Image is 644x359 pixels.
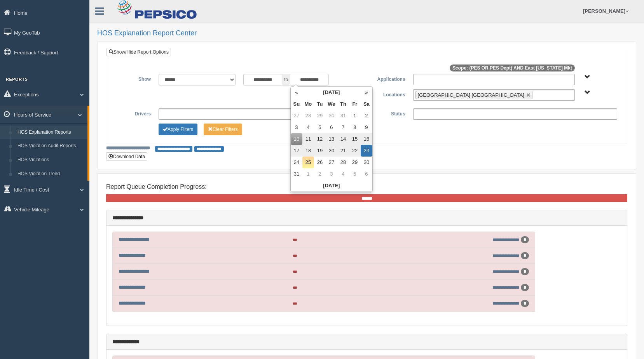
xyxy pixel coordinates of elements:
td: 29 [314,110,326,122]
label: Show [112,74,155,83]
td: 5 [349,168,361,180]
a: Show/Hide Report Options [106,48,171,56]
td: 3 [326,168,337,180]
td: 1 [302,168,314,180]
button: Change Filter Options [159,124,197,135]
td: 12 [314,133,326,145]
td: 17 [291,145,302,157]
td: 20 [326,145,337,157]
label: Applications [367,74,409,83]
td: 14 [337,133,349,145]
span: Scope: (PES OR PES Dept) AND East [US_STATE] Mkt [450,64,575,71]
td: 6 [361,168,372,180]
td: 31 [291,168,302,180]
td: 2 [361,110,372,122]
a: HOS Explanation Reports [14,125,87,139]
th: Th [337,98,349,110]
td: 30 [361,157,372,168]
h2: HOS Explanation Report Center [97,30,636,37]
td: 11 [302,133,314,145]
td: 19 [314,145,326,157]
td: 4 [337,168,349,180]
th: « [291,87,302,98]
th: [DATE] [302,87,361,98]
td: 7 [337,122,349,133]
span: [GEOGRAPHIC_DATA] [GEOGRAPHIC_DATA] [418,92,524,98]
td: 30 [326,110,337,122]
th: » [361,87,372,98]
td: 9 [361,122,372,133]
button: Download Data [106,152,147,161]
label: Status [367,108,409,118]
th: [DATE] [291,180,372,192]
td: 26 [314,157,326,168]
td: 6 [326,122,337,133]
td: 2 [314,168,326,180]
td: 28 [302,110,314,122]
td: 25 [302,157,314,168]
td: 23 [361,145,372,157]
a: HOS Violation Audit Reports [14,139,87,153]
td: 18 [302,145,314,157]
td: 3 [291,122,302,133]
td: 27 [291,110,302,122]
label: Locations [367,89,409,99]
th: We [326,98,337,110]
th: Tu [314,98,326,110]
th: Mo [302,98,314,110]
td: 8 [349,122,361,133]
th: Sa [361,98,372,110]
td: 13 [326,133,337,145]
a: HOS Violation Trend [14,167,87,181]
td: 4 [302,122,314,133]
td: 29 [349,157,361,168]
td: 5 [314,122,326,133]
label: Drivers [112,108,155,118]
h4: Report Queue Completion Progress: [106,183,627,190]
td: 15 [349,133,361,145]
td: 28 [337,157,349,168]
td: 31 [337,110,349,122]
td: 22 [349,145,361,157]
td: 1 [349,110,361,122]
td: 10 [291,133,302,145]
td: 16 [361,133,372,145]
th: Su [291,98,302,110]
button: Change Filter Options [204,124,242,135]
td: 21 [337,145,349,157]
a: HOS Violations [14,153,87,167]
td: 24 [291,157,302,168]
span: to [282,74,290,85]
td: 27 [326,157,337,168]
th: Fr [349,98,361,110]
